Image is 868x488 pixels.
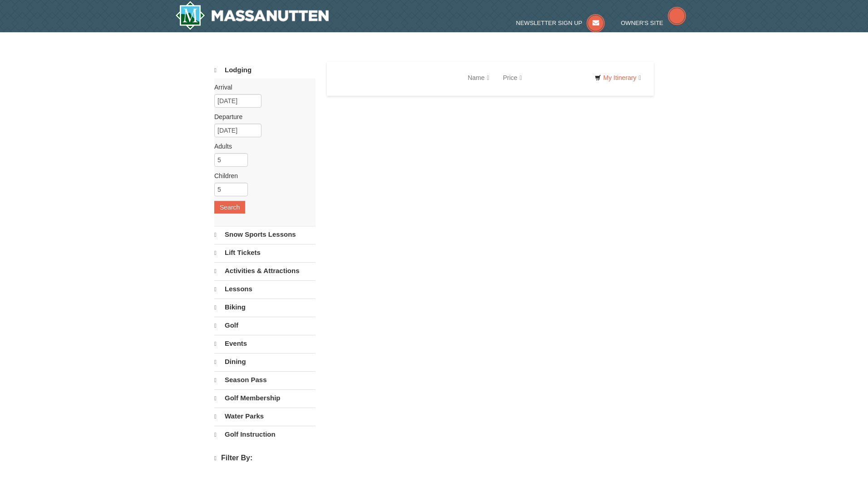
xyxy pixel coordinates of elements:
[516,20,582,26] span: Newsletter Sign Up
[214,426,316,443] a: Golf Instruction
[214,262,316,279] a: Activities & Attractions
[214,335,316,352] a: Events
[461,69,496,87] a: Name
[175,1,329,30] a: Massanutten Resort
[214,353,316,370] a: Dining
[496,69,529,87] a: Price
[214,408,316,425] a: Water Parks
[589,71,647,85] a: My Itinerary
[214,317,316,334] a: Golf
[214,201,245,214] button: Search
[175,1,329,30] img: Massanutten Resort Logo
[214,244,316,261] a: Lift Tickets
[621,20,664,26] span: Owner's Site
[214,454,316,463] h4: Filter By:
[214,171,309,180] label: Children
[214,226,316,243] a: Snow Sports Lessons
[214,280,316,298] a: Lessons
[214,389,316,407] a: Golf Membership
[214,371,316,388] a: Season Pass
[214,83,309,92] label: Arrival
[214,299,316,316] a: Biking
[621,20,686,26] a: Owner's Site
[516,20,605,26] a: Newsletter Sign Up
[214,112,309,121] label: Departure
[214,62,316,79] a: Lodging
[214,142,309,151] label: Adults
